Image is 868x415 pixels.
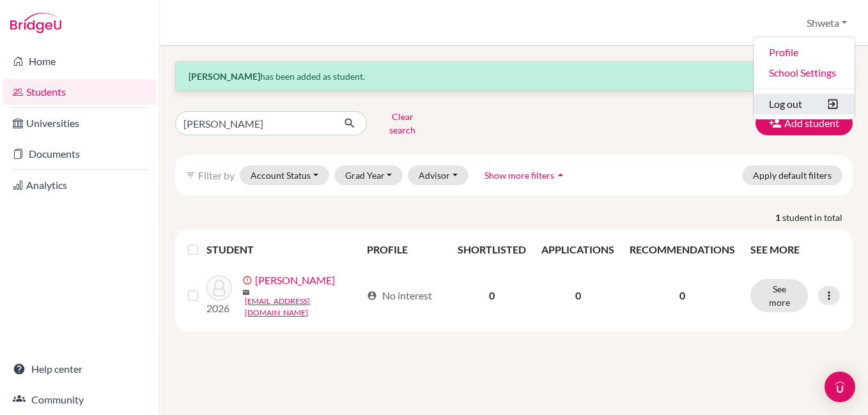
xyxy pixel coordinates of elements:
a: Students [3,79,157,105]
span: Filter by [198,169,235,181]
a: Profile [754,42,855,63]
span: error_outline [242,275,255,285]
a: Community [3,387,157,412]
input: Find student by name... [175,111,334,135]
ul: Shweta [753,36,855,120]
button: Grad Year [334,165,403,185]
span: mail [242,289,250,296]
a: Documents [3,141,157,167]
div: No interest [367,288,432,303]
button: Account Status [240,165,329,185]
a: [EMAIL_ADDRESS][DOMAIN_NAME] [245,296,360,319]
th: SEE MORE [743,234,848,265]
th: APPLICATIONS [534,234,622,265]
td: 0 [534,265,622,326]
th: RECOMMENDATIONS [622,234,743,265]
a: Analytics [3,172,157,198]
a: Help center [3,356,157,382]
td: 0 [450,265,534,326]
span: account_circle [367,290,377,301]
a: School Settings [754,63,855,83]
a: [PERSON_NAME] [255,273,335,288]
th: PROFILE [359,234,450,265]
a: Universities [3,110,157,136]
img: Bagri, Anika [206,275,232,301]
strong: 1 [775,211,782,224]
span: Show more filters [484,170,554,181]
button: Apply default filters [742,165,842,185]
p: 2026 [206,301,232,316]
button: Clear search [367,107,438,140]
button: Log out [754,94,855,114]
button: Shweta [801,11,853,35]
i: arrow_drop_up [554,169,567,181]
th: STUDENT [206,234,359,265]
button: See more [750,279,808,312]
img: Bridge-U [10,13,61,33]
button: Advisor [408,165,469,185]
a: Home [3,49,157,74]
button: Add student [756,111,853,135]
i: filter_list [185,170,196,180]
p: 0 [630,288,735,303]
button: Show more filtersarrow_drop_up [474,165,578,185]
p: has been added as student. [189,70,839,83]
strong: [PERSON_NAME] [189,71,260,82]
span: student in total [782,211,853,224]
th: SHORTLISTED [450,234,534,265]
div: Open Intercom Messenger [825,372,855,402]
